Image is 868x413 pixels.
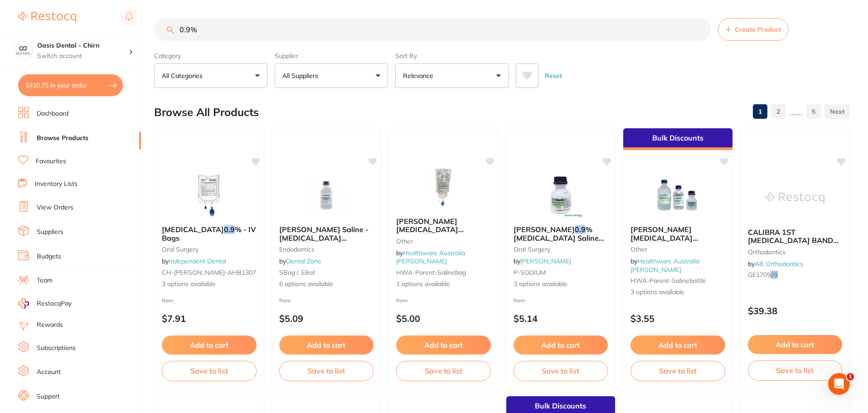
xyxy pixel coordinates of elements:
small: other [396,238,491,245]
button: All Categories [154,63,267,88]
p: Switch account [37,52,129,61]
button: Add to cart [630,335,725,355]
b: Baxter 0.9% Sodium Chloride Saline Bottles [514,225,608,242]
button: Reset [542,63,565,88]
a: 2 [771,102,786,121]
b: Baxter Sodium Chloride (Saline) 0.9% Bottle [630,225,725,242]
label: Sort By [395,52,509,60]
span: 1 [847,373,854,380]
a: Account [37,368,61,377]
a: 5 [806,102,821,121]
em: 0.9 [224,225,235,234]
span: 6 options available [279,280,374,289]
h2: Browse All Products [154,106,259,119]
span: by [748,260,803,268]
button: All Suppliers [275,63,388,88]
span: [PERSON_NAME] [MEDICAL_DATA] (Saline) [630,225,698,251]
label: Category [154,52,267,60]
button: Add to cart [396,335,491,355]
span: CH-[PERSON_NAME]-AHB1307 [162,268,256,277]
p: $39.38 [748,306,843,316]
a: Support [37,392,60,401]
img: Oasis Dental - Chirn [14,42,32,60]
p: $5.00 [396,313,491,324]
span: RestocqPay [37,299,72,308]
img: CALIBRA 1ST MOLAR BAND LOWER LEFT SIZE 09 [766,175,824,221]
a: Healthware Australia [PERSON_NAME] [630,257,699,273]
span: % Bottle [668,242,697,251]
a: Subscriptions [37,344,76,353]
a: AB Orthodontics [755,260,803,268]
a: Suppliers [37,228,63,237]
p: All Categories [162,71,206,80]
span: 3 options available [514,280,608,289]
button: Save to list [396,361,491,381]
p: $3.55 [630,313,725,324]
span: CALIBRA 1ST [MEDICAL_DATA] BAND LOWER LEFT SIZE [748,228,839,253]
label: Supplier [275,52,388,60]
span: [MEDICAL_DATA] [162,225,224,234]
p: $7.91 [162,313,257,324]
span: GE1705 [748,271,771,279]
span: [PERSON_NAME] Saline - [MEDICAL_DATA] (NaCl) [279,225,369,251]
button: Relevance [395,63,509,88]
span: % [312,242,319,251]
small: oral surgery [162,246,257,253]
span: % - IV Bags [162,225,256,242]
img: RestocqPay [18,298,29,309]
a: View Orders [37,203,73,212]
a: Rewards [37,321,63,330]
button: Create Product [718,18,789,41]
a: Team [37,276,53,285]
span: [PERSON_NAME] [MEDICAL_DATA] (Saline) [396,217,464,243]
img: Baxter Sodium Chloride (Saline) 0.9% Bottle [648,173,707,218]
span: 1 options available [396,280,491,289]
small: other [630,246,725,253]
div: Bulk Discounts [623,128,732,150]
em: 0.9 [301,242,312,251]
button: Add to cart [162,335,257,355]
a: Inventory Lists [35,180,78,189]
a: Healthware Australia [PERSON_NAME] [396,249,465,265]
span: by [279,257,321,265]
button: Save to list [279,361,374,381]
img: Baxter 0.9% Sodium Chloride Saline Bottles [531,173,590,218]
a: Dental Zone [286,257,321,265]
small: Endodontics [279,246,374,253]
small: oral surgery [514,246,608,253]
p: $5.09 [279,313,374,324]
button: Save to list [162,361,257,381]
a: Favourites [36,157,66,166]
span: HWA-parent-salinebag [396,268,466,277]
button: Add to cart [279,335,374,355]
span: by [396,249,465,265]
a: RestocqPay [18,298,72,309]
span: by [162,257,226,265]
span: from [279,297,291,304]
span: from [162,297,174,304]
p: ...... [789,107,803,117]
button: Add to cart [748,335,843,354]
h4: Oasis Dental - Chirn [37,41,129,50]
img: Sodium Chloride 0.9% - IV Bags [179,173,238,218]
b: Sodium Chloride 0.9% - IV Bags [162,225,257,242]
span: P-SODIUM [514,268,546,277]
span: % [MEDICAL_DATA] Saline Bottles [514,225,604,251]
a: Restocq Logo [18,7,76,28]
a: Budgets [37,252,61,261]
a: 1 [753,102,767,121]
img: Baxter Sodium Chloride (Saline) 0.9% For Irrigation Bag [414,165,473,210]
img: Restocq Logo [18,12,76,23]
a: Independent Dental [169,257,226,265]
b: Baxter Sodium Chloride (Saline) 0.9% For Irrigation Bag [396,217,491,234]
button: Add to cart [514,335,608,355]
p: All Suppliers [282,71,322,80]
em: 0.9 [423,233,434,243]
span: SBag / SBot [279,268,315,277]
b: CALIBRA 1ST MOLAR BAND LOWER LEFT SIZE 09 [748,228,843,245]
em: 0.9 [575,225,586,234]
span: from [396,297,408,304]
span: HWA-parent-salinebottle [630,277,706,285]
input: Search Products [154,18,711,41]
span: by [630,257,699,273]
